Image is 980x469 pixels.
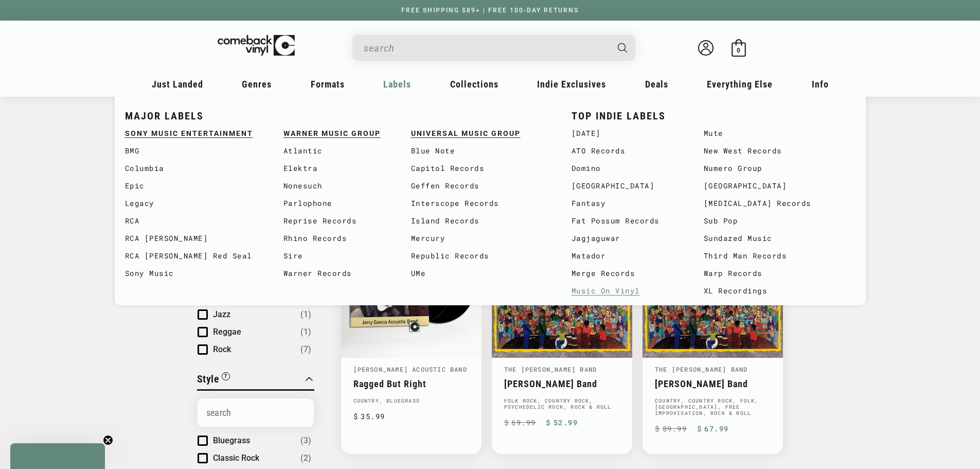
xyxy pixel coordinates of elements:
a: UMe [411,265,551,282]
span: Number of products: (1) [300,308,311,321]
button: Close teaser [103,435,113,445]
a: Capitol Records [411,160,551,177]
button: Filter by Style [197,371,230,389]
a: Domino [572,160,704,177]
span: Formats [311,79,345,90]
a: Merge Records [572,265,704,282]
a: Rhino Records [283,230,411,247]
a: Warp Records [704,265,856,282]
a: [GEOGRAPHIC_DATA] [704,177,856,195]
a: RCA [125,212,283,230]
a: Sundazed Music [704,230,856,247]
span: Number of products: (3) [300,435,311,447]
a: RCA [PERSON_NAME] [125,230,283,247]
a: Sub Pop [704,212,856,230]
a: Geffen Records [411,177,551,195]
a: [PERSON_NAME] Band [655,378,771,389]
a: The [PERSON_NAME] Band [504,365,597,373]
a: RCA [PERSON_NAME] Red Seal [125,247,283,265]
a: Matador [572,247,704,265]
a: Warner Records [283,265,411,282]
a: Atlantic [283,142,411,160]
a: Sony Music [125,265,283,282]
span: Number of products: (7) [300,343,311,356]
span: Labels [383,79,411,90]
a: Legacy [125,195,283,212]
span: Jazz [213,309,230,319]
a: [MEDICAL_DATA] Records [704,195,856,212]
a: Blue Note [411,142,551,160]
span: Indie Exclusives [537,79,606,90]
a: Epic [125,177,283,195]
a: Music On Vinyl [572,282,704,300]
span: Just Landed [152,79,203,90]
span: 0 [737,46,740,54]
a: Jagjaguwar [572,230,704,247]
div: Search [352,35,635,61]
span: Number of products: (1) [300,326,311,338]
span: Rock [213,344,231,354]
a: Nonesuch [283,177,411,195]
a: [DATE] [572,125,704,142]
a: Interscope Records [411,195,551,212]
input: search [364,38,608,59]
a: Republic Records [411,247,551,265]
a: Fantasy [572,195,704,212]
a: FREE SHIPPING $89+ | FREE 100-DAY RETURNS [391,7,589,14]
span: Deals [645,79,668,90]
a: New West Records [704,142,856,160]
div: Close teaser [10,443,105,469]
input: Search Options [198,398,314,427]
a: Island Records [411,212,551,230]
span: Classic Rock [213,453,259,463]
span: Bluegrass [213,436,250,445]
a: Third Man Records [704,247,856,265]
button: Search [609,35,636,61]
a: Numero Group [704,160,856,177]
span: Genres [242,79,272,90]
a: [PERSON_NAME] Acoustic Band [353,365,467,373]
span: Reggae [213,327,241,337]
a: Reprise Records [283,212,411,230]
a: Ragged But Right [353,378,469,389]
span: Style [197,373,220,385]
span: Info [812,79,829,90]
a: Parlophone [283,195,411,212]
a: Mute [704,125,856,142]
a: [GEOGRAPHIC_DATA] [572,177,704,195]
a: Fat Possum Records [572,212,704,230]
span: Everything Else [707,79,773,90]
a: The [PERSON_NAME] Band [655,365,747,373]
a: Columbia [125,160,283,177]
a: Mercury [411,230,551,247]
span: Number of products: (2) [300,452,311,464]
a: [PERSON_NAME] Band [504,378,620,389]
a: Sire [283,247,411,265]
a: ATO Records [572,142,704,160]
a: BMG [125,142,283,160]
span: Collections [450,79,498,90]
a: XL Recordings [704,282,856,300]
a: Elektra [283,160,411,177]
